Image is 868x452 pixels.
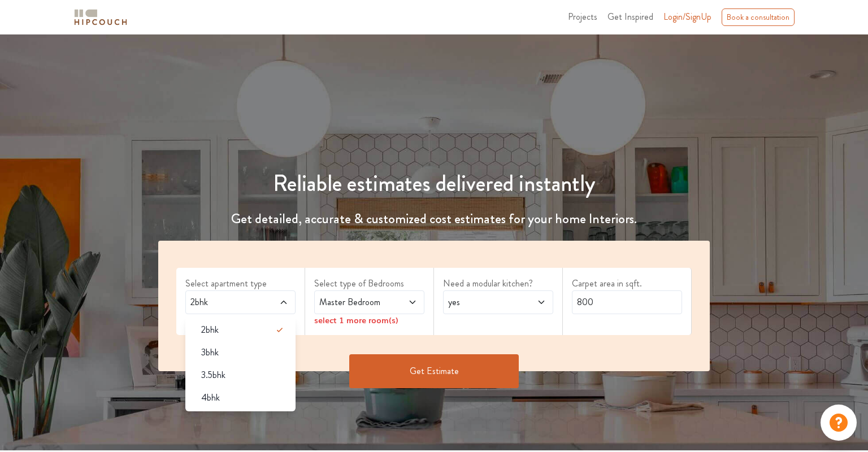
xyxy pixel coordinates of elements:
[317,295,392,309] span: Master Bedroom
[72,7,129,27] img: logo-horizontal.svg
[72,5,129,30] span: logo-horizontal.svg
[201,323,219,337] span: 2bhk
[572,290,682,314] input: Enter area sqft
[349,354,519,388] button: Get Estimate
[151,170,717,197] h1: Reliable estimates delivered instantly
[722,8,795,26] div: Book a consultation
[607,10,653,23] span: Get Inspired
[151,211,717,227] h4: Get detailed, accurate & customized cost estimates for your home Interiors.
[572,277,682,290] label: Carpet area in sqft.
[188,295,263,309] span: 2bhk
[443,277,553,290] label: Need a modular kitchen?
[568,10,597,23] span: Projects
[314,277,424,290] label: Select type of Bedrooms
[314,314,424,326] div: select 1 more room(s)
[201,346,219,359] span: 3bhk
[446,295,521,309] span: yes
[201,368,225,382] span: 3.5bhk
[201,391,220,405] span: 4bhk
[663,10,711,23] span: Login/SignUp
[185,277,296,290] label: Select apartment type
